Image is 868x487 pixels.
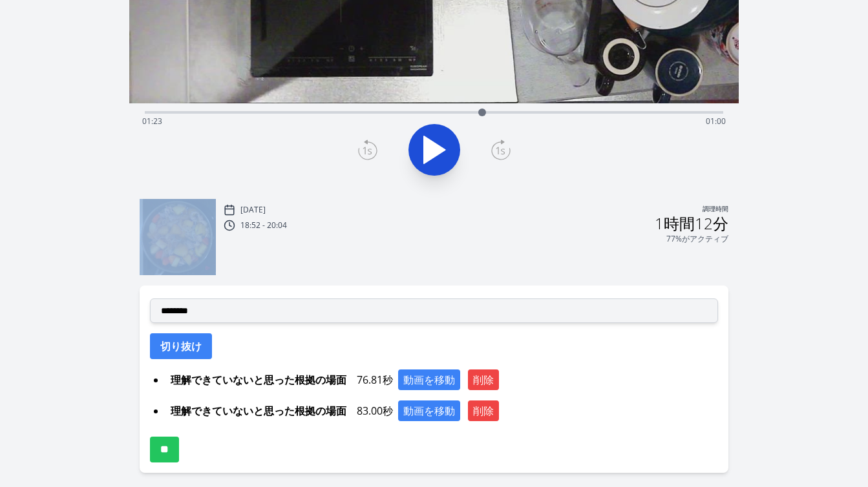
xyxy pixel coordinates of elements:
[655,212,728,234] font: 1時間12分
[160,339,202,353] font: 切り抜け
[150,333,212,359] button: 切り抜け
[703,205,728,213] font: 調理時間
[398,400,460,421] button: 動画を移動
[357,404,393,418] font: 83.00秒
[140,199,216,275] img: 250906095339_thumb.jpeg
[357,373,393,387] font: 76.81秒
[473,373,494,387] font: 削除
[171,404,346,418] font: 理解できていないと思った根拠の場面
[398,369,460,390] button: 動画を移動
[240,204,266,215] font: [DATE]
[473,404,494,418] font: 削除
[171,373,346,387] font: 理解できていないと思った根拠の場面
[403,404,455,418] font: 動画を移動
[142,116,162,127] font: 01:23
[403,373,455,387] font: 動画を移動
[240,220,287,231] font: 18:52 - 20:04
[468,369,499,390] button: 削除
[666,233,728,244] font: 77%がアクティブ
[706,116,726,127] font: 01:00
[468,400,499,421] button: 削除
